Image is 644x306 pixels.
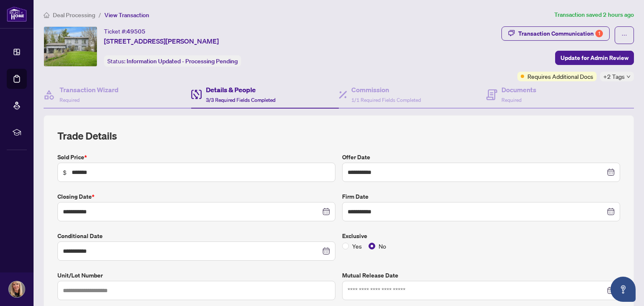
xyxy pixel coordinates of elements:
img: Profile Icon [9,281,25,297]
label: Mutual Release Date [342,271,620,280]
label: Unit/Lot Number [57,271,335,280]
span: [STREET_ADDRESS][PERSON_NAME] [104,36,219,46]
span: View Transaction [104,11,149,19]
button: Transaction Communication1 [501,26,610,41]
span: Requires Additional Docs [527,72,593,81]
span: Required [501,97,522,103]
span: $ [63,168,67,177]
span: Deal Processing [53,11,95,19]
h4: Transaction Wizard [60,85,119,95]
label: Firm Date [342,192,620,201]
span: Required [60,97,80,103]
span: 1/1 Required Fields Completed [351,97,421,103]
span: ellipsis [621,32,627,38]
label: Sold Price [57,153,335,162]
article: Transaction saved 2 hours ago [554,10,634,20]
span: No [375,241,390,251]
span: home [44,12,49,18]
span: 49505 [127,28,145,35]
img: logo [7,6,27,22]
h2: Trade Details [57,129,620,143]
label: Offer Date [342,153,620,162]
div: 1 [595,30,603,37]
span: +2 Tags [603,72,625,81]
img: IMG-X12006440_1.jpg [44,27,97,66]
label: Conditional Date [57,231,335,241]
span: Yes [349,241,365,251]
h4: Details & People [206,85,275,95]
label: Closing Date [57,192,335,201]
button: Update for Admin Review [555,51,634,65]
div: Ticket #: [104,26,145,36]
div: Transaction Communication [518,27,603,40]
h4: Commission [351,85,421,95]
h4: Documents [501,85,536,95]
div: Status: [104,55,241,67]
span: Update for Admin Review [561,51,628,65]
span: 3/3 Required Fields Completed [206,97,275,103]
label: Exclusive [342,231,620,241]
li: / [99,10,101,20]
button: Open asap [610,277,636,302]
span: Information Updated - Processing Pending [127,57,238,65]
span: down [626,75,631,79]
